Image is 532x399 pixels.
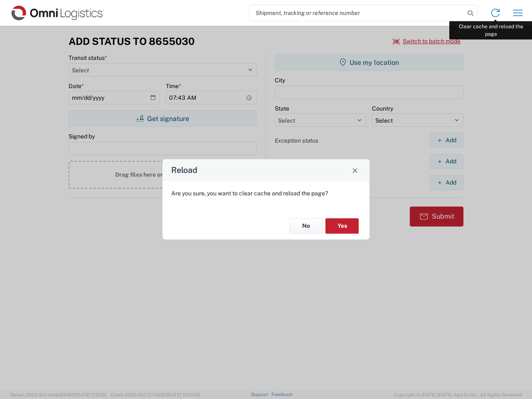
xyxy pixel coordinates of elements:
h4: Reload [171,164,197,176]
p: Are you sure, you want to clear cache and reload the page? [171,190,361,197]
button: Close [349,164,361,176]
button: Yes [325,218,359,234]
input: Shipment, tracking or reference number [249,5,465,21]
button: No [289,218,323,234]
